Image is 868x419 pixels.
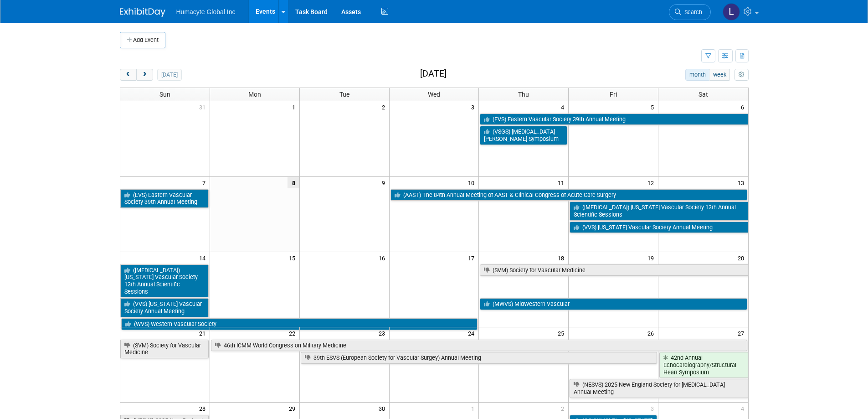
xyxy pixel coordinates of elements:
[557,177,568,188] span: 11
[198,252,210,264] span: 14
[699,91,708,98] span: Sat
[737,177,748,188] span: 13
[570,222,748,233] a: (VVS) [US_STATE] Vascular Society Annual Meeting
[470,403,478,414] span: 1
[381,177,389,188] span: 9
[136,69,153,81] button: next
[288,252,299,264] span: 15
[467,252,478,264] span: 17
[734,69,748,81] button: myCustomButton
[378,327,389,339] span: 23
[291,101,299,113] span: 1
[480,126,567,145] a: (VSGS) [MEDICAL_DATA] [PERSON_NAME] Symposium
[669,4,711,20] a: Search
[120,69,137,81] button: prev
[737,252,748,264] span: 20
[339,91,349,98] span: Tue
[480,298,747,310] a: (MWVS) MidWestern Vascular
[301,352,657,364] a: 39th ESVS (European Society for Vascular Surgey) Annual Meeting
[420,69,447,79] h2: [DATE]
[288,403,299,414] span: 29
[288,177,299,188] span: 8
[201,177,210,188] span: 7
[159,91,170,98] span: Sun
[709,69,730,81] button: week
[120,8,165,17] img: ExhibitDay
[428,91,440,98] span: Wed
[650,403,658,414] span: 3
[659,352,748,378] a: 42nd Annual Echocardiography/Structural Heart Symposium
[647,327,658,339] span: 26
[198,403,210,414] span: 28
[121,318,478,330] a: (WVS) Western Vascular Society
[557,252,568,264] span: 18
[685,69,709,81] button: month
[470,101,478,113] span: 3
[570,202,748,220] a: ([MEDICAL_DATA]) [US_STATE] Vascular Society 13th Annual Scientific Sessions
[560,101,568,113] span: 4
[248,91,261,98] span: Mon
[120,264,209,298] a: ([MEDICAL_DATA]) [US_STATE] Vascular Society 13th Annual Scientific Sessions
[120,32,165,48] button: Add Event
[610,91,617,98] span: Fri
[480,114,748,125] a: (EVS) Eastern Vascular Society 39th Annual Meeting
[737,327,748,339] span: 27
[120,298,209,317] a: (VVS) [US_STATE] Vascular Society Annual Meeting
[390,189,747,201] a: (AAST) The 84th Annual Meeting of AAST & Clinical Congress of Acute Care Surgery
[557,327,568,339] span: 25
[681,9,702,16] span: Search
[740,101,748,113] span: 6
[120,189,209,208] a: (EVS) Eastern Vascular Society 39th Annual Meeting
[480,264,748,276] a: (SVM) Society for Vascular Medicine
[739,72,745,78] i: Personalize Calendar
[157,69,181,81] button: [DATE]
[288,327,299,339] span: 22
[198,327,210,339] span: 21
[381,101,389,113] span: 2
[518,91,529,98] span: Thu
[723,3,740,21] img: Linda Hamilton
[198,101,210,113] span: 31
[467,327,478,339] span: 24
[378,252,389,264] span: 16
[647,252,658,264] span: 19
[467,177,478,188] span: 10
[570,379,748,398] a: (NESVS) 2025 New England Society for [MEDICAL_DATA] Annual Meeting
[650,101,658,113] span: 5
[560,403,568,414] span: 2
[378,403,389,414] span: 30
[176,8,236,16] span: Humacyte Global Inc
[647,177,658,188] span: 12
[120,340,209,358] a: (SVM) Society for Vascular Medicine
[740,403,748,414] span: 4
[211,340,747,352] a: 46th ICMM World Congress on Military Medicine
